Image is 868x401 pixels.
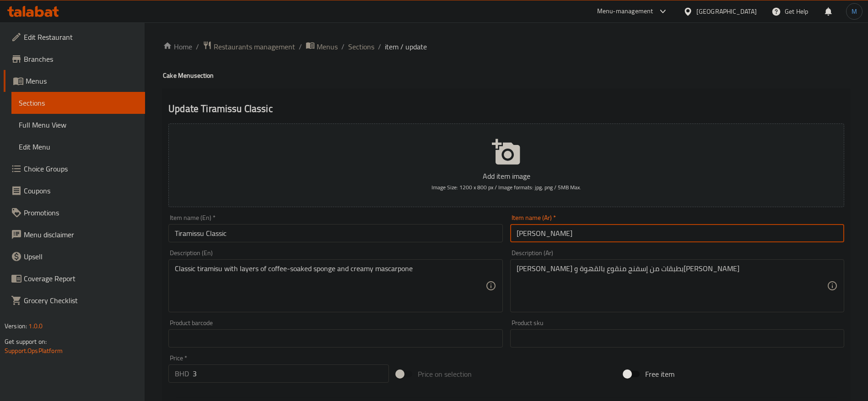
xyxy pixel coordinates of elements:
h4: Cake Menu section [163,71,850,80]
button: Add item imageImage Size: 1200 x 800 px / Image formats: jpg, png / 5MB Max. [168,123,844,207]
span: Edit Menu [19,141,138,152]
span: 1.0.0 [28,320,43,332]
a: Promotions [4,202,145,224]
a: Grocery Checklist [4,289,145,311]
p: BHD [175,368,189,379]
a: Menus [4,70,145,92]
a: Restaurants management [203,41,295,53]
li: / [341,41,345,52]
span: Free item [645,369,674,380]
span: Edit Restaurant [24,32,138,43]
span: Coupons [24,185,138,196]
a: Coupons [4,180,145,202]
span: Price on selection [418,369,472,380]
a: Sections [348,41,374,52]
span: Restaurants management [214,41,295,52]
nav: breadcrumb [163,41,850,53]
li: / [196,41,199,52]
span: Promotions [24,207,138,218]
input: Enter name Ar [510,224,844,242]
input: Please enter product sku [510,329,844,348]
input: Please enter product barcode [168,329,502,348]
div: Menu-management [597,6,653,17]
a: Edit Menu [11,136,145,158]
span: M [852,6,857,16]
span: Full Menu View [19,119,138,130]
span: Version: [5,320,27,332]
span: Branches [24,53,138,64]
a: Branches [4,48,145,70]
input: Please enter price [193,364,389,383]
span: Sections [19,97,138,108]
span: Get support on: [5,336,47,348]
span: Menus [317,41,338,52]
span: item / update [385,41,427,52]
span: Upsell [24,251,138,262]
a: Full Menu View [11,114,145,136]
li: / [299,41,302,52]
span: Coverage Report [24,273,138,284]
p: Add item image [183,171,830,182]
textarea: [PERSON_NAME] بطبقات من إسفنج منقوع بالقهوة و[PERSON_NAME] [517,264,827,308]
a: Edit Restaurant [4,26,145,48]
span: Menus [26,75,138,86]
input: Enter name En [168,224,502,242]
a: Choice Groups [4,158,145,180]
a: Upsell [4,246,145,267]
span: Choice Groups [24,163,138,174]
span: Menu disclaimer [24,229,138,240]
a: Sections [11,92,145,114]
li: / [378,41,381,52]
h2: Update Tiramissu Classic [168,102,844,116]
a: Home [163,41,192,52]
textarea: Classic tiramisu with layers of coffee-soaked sponge and creamy mascarpone [175,264,485,308]
div: [GEOGRAPHIC_DATA] [696,6,757,16]
span: Grocery Checklist [24,295,138,306]
span: Image Size: 1200 x 800 px / Image formats: jpg, png / 5MB Max. [431,182,581,192]
a: Menu disclaimer [4,224,145,246]
a: Menus [306,41,338,53]
a: Coverage Report [4,267,145,289]
a: Support.OpsPlatform [5,345,63,357]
